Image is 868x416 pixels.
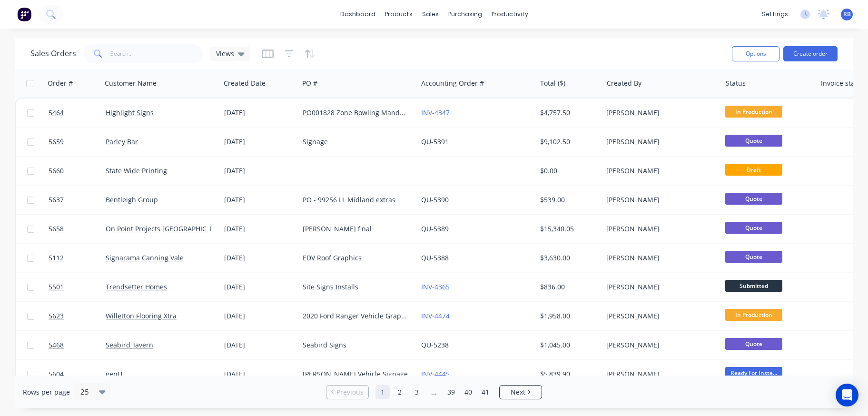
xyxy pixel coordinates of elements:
div: $3,630.00 [540,253,596,263]
a: Page 39 [444,385,458,399]
div: Signage [303,137,408,147]
a: Seabird Tavern [106,340,153,349]
a: Signarama Canning Vale [106,253,184,262]
div: [DATE] [224,369,295,379]
div: 2020 Ford Ranger Vehicle Graphics [303,311,408,321]
a: INV-4347 [421,108,450,117]
div: Seabird Signs [303,340,408,350]
span: Rows per page [23,387,70,397]
a: Highlight Signs [106,108,154,117]
a: Page 3 [410,385,424,399]
div: sales [417,7,444,21]
a: 5637 [49,186,106,214]
h1: Sales Orders [30,49,76,58]
div: [DATE] [224,253,295,263]
span: In Production [725,309,782,321]
a: QU-5390 [421,195,449,204]
div: $9,102.50 [540,137,596,147]
span: RB [843,10,851,19]
a: dashboard [335,7,380,21]
span: 5604 [49,369,64,379]
a: Parley Bar [106,137,138,146]
span: 5637 [49,195,64,205]
div: Created Date [224,79,266,88]
div: Site Signs Installs [303,282,408,292]
div: PO - 99256 LL Midland extras [303,195,408,205]
div: PO # [302,79,317,88]
div: purchasing [444,7,487,21]
div: [DATE] [224,340,295,350]
a: On Point Projects [GEOGRAPHIC_DATA] [106,224,228,233]
a: QU-5238 [421,340,449,349]
div: $15,340.05 [540,224,596,234]
span: Quote [725,338,782,350]
a: 5604 [49,360,106,388]
div: [DATE] [224,166,295,176]
a: Page 40 [461,385,475,399]
a: Page 41 [478,385,493,399]
div: [DATE] [224,195,295,205]
span: Draft [725,164,782,176]
div: [DATE] [224,137,295,147]
a: genU [106,369,122,378]
div: [PERSON_NAME] [606,340,712,350]
div: settings [757,7,793,21]
div: $836.00 [540,282,596,292]
a: INV-4365 [421,282,450,291]
a: 5464 [49,99,106,127]
div: [PERSON_NAME] [606,253,712,263]
span: 5501 [49,282,64,292]
div: [DATE] [224,224,295,234]
a: Previous page [326,387,368,397]
div: PO001828 Zone Bowling Mandurah [303,108,408,118]
div: [PERSON_NAME] [606,108,712,118]
div: [PERSON_NAME] [606,369,712,379]
div: $539.00 [540,195,596,205]
span: Next [511,387,525,397]
div: [PERSON_NAME] [606,137,712,147]
a: 5501 [49,273,106,301]
span: 5660 [49,166,64,176]
button: Options [732,46,779,61]
a: Page 1 is your current page [375,385,390,399]
div: productivity [487,7,533,21]
div: Status [726,79,746,88]
a: QU-5391 [421,137,449,146]
a: QU-5389 [421,224,449,233]
div: [PERSON_NAME] [606,282,712,292]
div: Accounting Order # [421,79,484,88]
span: 5658 [49,224,64,234]
a: Page 2 [393,385,407,399]
div: Invoice status [821,79,865,88]
a: QU-5388 [421,253,449,262]
span: Views [216,49,234,59]
a: 5112 [49,244,106,272]
span: Quote [725,222,782,234]
div: $4,757.50 [540,108,596,118]
span: 5623 [49,311,64,321]
div: Order # [48,79,73,88]
ul: Pagination [322,385,546,399]
a: Willetton Flooring Xtra [106,311,177,320]
a: 5659 [49,128,106,156]
a: Bentleigh Group [106,195,158,204]
div: [DATE] [224,282,295,292]
a: 5660 [49,157,106,185]
a: Jump forward [427,385,441,399]
span: 5659 [49,137,64,147]
a: INV-4445 [421,369,450,378]
div: Open Intercom Messenger [836,384,858,406]
a: INV-4474 [421,311,450,320]
div: [PERSON_NAME] [606,195,712,205]
div: [PERSON_NAME] [606,224,712,234]
span: Ready For Insta... [725,367,782,379]
input: Search... [110,44,203,63]
a: Trendsetter Homes [106,282,167,291]
div: $1,958.00 [540,311,596,321]
div: Total ($) [540,79,565,88]
div: Created By [607,79,641,88]
span: Previous [336,387,364,397]
span: Quote [725,251,782,263]
div: [PERSON_NAME] Vehicle Signage [303,369,408,379]
a: Next page [500,387,542,397]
